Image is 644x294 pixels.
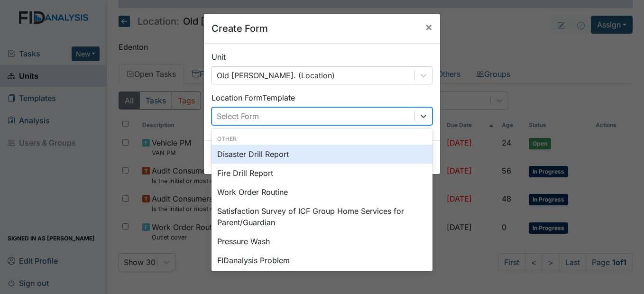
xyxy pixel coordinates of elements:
label: Location Form Template [212,92,295,103]
div: Disaster Drill Report [212,145,432,164]
div: Select Form [217,110,259,122]
div: Other [212,135,432,143]
div: FIDanalysis Problem [212,251,432,270]
button: Close [417,14,440,40]
label: Unit [212,51,226,63]
span: × [425,20,432,34]
div: Fire Drill Report [212,164,432,183]
div: HVAC PM [212,270,432,289]
h5: Create Form [212,21,268,36]
div: Satisfaction Survey of ICF Group Home Services for Parent/Guardian [212,202,432,232]
div: Work Order Routine [212,183,432,202]
div: Old [PERSON_NAME]. (Location) [217,70,335,81]
div: Pressure Wash [212,232,432,251]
